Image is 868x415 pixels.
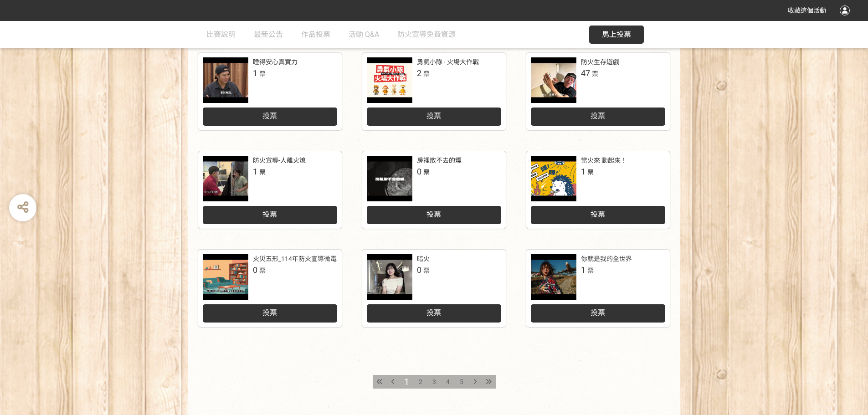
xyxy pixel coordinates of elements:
[362,250,506,327] a: 暗火0票投票
[419,378,422,385] span: 2
[362,151,506,229] a: 房裡散不去的煙0票投票
[253,265,257,275] span: 0
[417,57,479,67] div: 勇氣小隊 · 火場大作戰
[349,30,379,39] span: 活動 Q&A
[417,156,462,165] div: 房裡散不去的煙
[362,53,506,130] a: 勇氣小隊 · 火場大作戰2票投票
[417,265,421,275] span: 0
[397,21,456,48] a: 防火宣導免費資源
[253,167,257,176] span: 1
[587,267,594,274] span: 票
[198,151,342,229] a: 防火宣導-人離火熄1票投票
[259,70,266,77] span: 票
[262,112,277,120] span: 投票
[426,308,441,317] span: 投票
[301,21,330,48] a: 作品投票
[446,378,450,385] span: 4
[254,21,283,48] a: 最新公告
[259,267,266,274] span: 票
[253,57,298,67] div: 睡得安心真實力
[581,57,619,67] div: 防火生存遊戲
[432,378,436,385] span: 3
[417,68,421,78] span: 2
[581,68,590,78] span: 47
[262,308,277,317] span: 投票
[417,167,421,176] span: 0
[460,378,463,385] span: 5
[206,21,236,48] a: 比賽說明
[591,308,605,317] span: 投票
[788,7,826,14] span: 收藏這個活動
[592,70,598,77] span: 票
[526,53,670,130] a: 防火生存遊戲47票投票
[581,254,632,264] div: 你就是我的全世界
[254,30,283,39] span: 最新公告
[198,53,342,130] a: 睡得安心真實力1票投票
[301,30,330,39] span: 作品投票
[591,210,605,219] span: 投票
[526,250,670,327] a: 你就是我的全世界1票投票
[417,254,430,264] div: 暗火
[426,112,441,120] span: 投票
[581,167,586,176] span: 1
[426,210,441,219] span: 投票
[404,376,409,387] span: 1
[397,30,456,39] span: 防火宣導免費資源
[262,210,277,219] span: 投票
[589,26,644,44] button: 馬上投票
[253,68,257,78] span: 1
[198,250,342,327] a: 火災五形_114年防火宣導微電影徵選競賽0票投票
[253,156,306,165] div: 防火宣導-人離火熄
[587,169,594,176] span: 票
[423,169,430,176] span: 票
[259,169,266,176] span: 票
[423,70,430,77] span: 票
[206,30,236,39] span: 比賽說明
[581,156,627,165] div: 當火來 動起來！
[602,30,631,39] span: 馬上投票
[253,254,369,264] div: 火災五形_114年防火宣導微電影徵選競賽
[526,151,670,229] a: 當火來 動起來！1票投票
[591,112,605,120] span: 投票
[349,21,379,48] a: 活動 Q&A
[581,265,586,275] span: 1
[423,267,430,274] span: 票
